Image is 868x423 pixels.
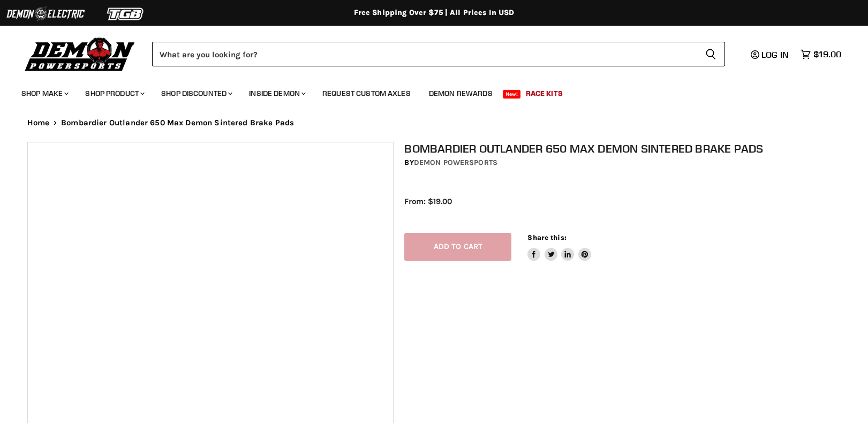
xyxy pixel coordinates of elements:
a: $19.00 [795,47,847,62]
span: Share this: [527,233,566,241]
img: Demon Electric Logo 2 [5,4,86,24]
button: Search [697,42,725,66]
a: Home [27,118,50,127]
span: $19.00 [813,49,841,59]
span: From: $19.00 [404,197,452,206]
aside: Share this: [527,233,591,261]
span: Log in [761,49,789,60]
a: Shop Make [13,82,75,104]
a: Shop Product [77,82,151,104]
img: TGB Logo 2 [86,4,166,24]
a: Request Custom Axles [314,82,419,104]
ul: Main menu [13,78,839,104]
h1: Bombardier Outlander 650 Max Demon Sintered Brake Pads [404,142,852,155]
form: Product [152,42,725,66]
div: Free Shipping Over $75 | All Prices In USD [6,8,863,18]
input: Search [152,42,697,66]
a: Shop Discounted [153,82,239,104]
img: Demon Powersports [21,35,139,73]
nav: Breadcrumbs [6,118,863,127]
span: Bombardier Outlander 650 Max Demon Sintered Brake Pads [61,118,294,127]
div: by [404,157,852,169]
a: Demon Rewards [421,82,501,104]
a: Race Kits [518,82,571,104]
a: Inside Demon [241,82,312,104]
span: New! [503,90,521,99]
a: Log in [746,50,795,59]
a: Demon Powersports [414,158,497,167]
